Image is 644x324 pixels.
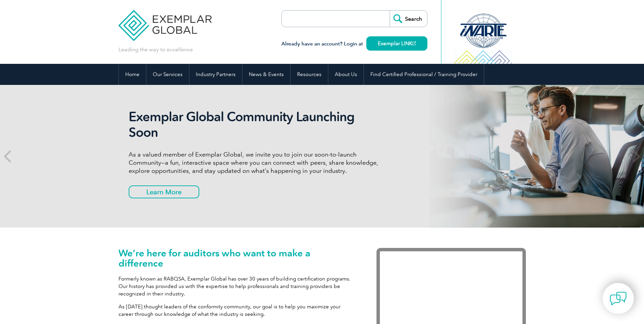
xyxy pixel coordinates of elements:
p: As [DATE] thought leaders of the conformity community, our goal is to help you maximize your care... [118,303,356,318]
a: Exemplar LINK [366,36,427,51]
p: Formerly known as RABQSA, Exemplar Global has over 30 years of building certification programs. O... [118,275,356,298]
h2: Exemplar Global Community Launching Soon [129,109,383,140]
a: Our Services [146,64,189,85]
a: Learn More [129,185,199,198]
input: Search [390,11,427,27]
a: Industry Partners [189,64,242,85]
p: Leading the way to excellence [118,46,193,53]
a: About Us [328,64,364,85]
h3: Already have an account? Login at [281,40,427,48]
a: Find Certified Professional / Training Provider [364,64,484,85]
a: Home [119,64,146,85]
a: News & Events [242,64,290,85]
a: Resources [291,64,328,85]
p: As a valued member of Exemplar Global, we invite you to join our soon-to-launch Community—a fun, ... [129,150,383,175]
img: contact-chat.png [610,290,627,307]
h1: We’re here for auditors who want to make a difference [118,248,356,268]
img: open_square.png [412,41,416,45]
